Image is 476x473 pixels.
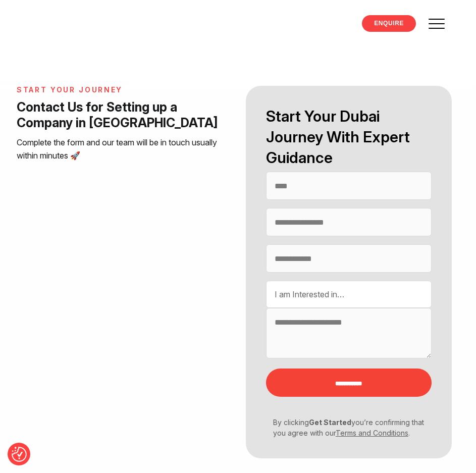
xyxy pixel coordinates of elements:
[266,417,432,438] p: By clicking you’re confirming that you agree with our .
[17,86,229,94] h6: START YOUR JOURNEY
[12,447,27,462] button: Consent Preferences
[275,289,344,299] span: I am Interested in…
[12,447,27,462] img: Revisit consent button
[17,99,229,131] h1: Contact Us for Setting up a Company in [GEOGRAPHIC_DATA]
[238,86,459,458] form: Contact form
[24,14,100,39] img: svg+xml;nitro-empty-id=MTU1OjExNQ==-1;base64,PHN2ZyB2aWV3Qm94PSIwIDAgNzU4IDI1MSIgd2lkdGg9Ijc1OCIg...
[362,15,416,32] a: ENQUIRE
[309,418,351,427] strong: Get Started
[17,136,229,163] p: Complete the form and our team will be in touch usually within minutes 🚀
[336,429,408,437] a: Terms and Conditions
[266,106,432,168] h2: Start Your Dubai Journey With Expert Guidance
